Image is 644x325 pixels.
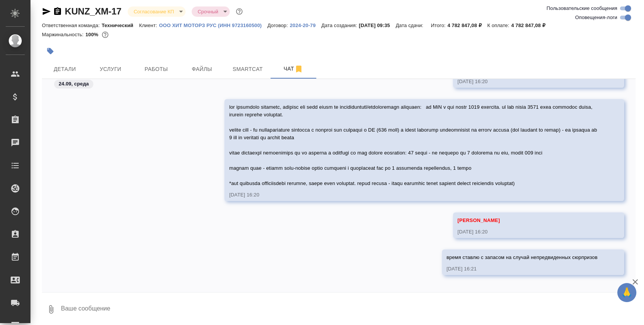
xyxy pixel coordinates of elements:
p: [DATE] 09:35 [359,23,396,28]
p: 100% [85,32,100,37]
span: Детали [46,64,83,74]
span: 🙏 [620,285,633,301]
button: Добавить тэг [42,43,59,60]
button: 🙏 [617,283,636,302]
a: ООО ХИТ МОТОРЗ РУС (ИНН 9723160500) [159,22,268,28]
span: Файлы [184,64,220,74]
span: lor ipsumdolo sitametc, adipisc eli sedd eiusm te incididuntutl/etdoloremagn aliquaen: ad MiN v q... [229,104,598,186]
p: К оплате: [487,23,511,28]
a: KUNZ_XM-17 [65,6,122,16]
span: Услуги [92,64,129,74]
div: [DATE] 16:20 [229,191,598,199]
div: Согласование КП [192,6,230,17]
p: Договор: [268,23,290,28]
button: 0.00 RUB; [100,30,110,40]
button: Доп статусы указывают на важность/срочность заказа [234,6,244,16]
p: Итого: [431,23,447,28]
p: Дата создания: [321,23,359,28]
p: 4 782 847,08 ₽ [511,23,551,28]
span: Чат [275,64,312,74]
button: Согласование КП [131,8,176,15]
button: Скопировать ссылку [53,7,62,16]
p: Маржинальность: [42,32,85,37]
span: Smartcat [229,64,266,74]
p: 24.09, среда [59,80,89,88]
p: ООО ХИТ МОТОРЗ РУС (ИНН 9723160500) [159,23,268,28]
span: время ставлю с запасом на случай непредвиденных сюрпризов [447,254,598,260]
div: [DATE] 16:21 [447,265,598,273]
p: 4 782 847,08 ₽ [447,23,487,28]
span: Оповещения-логи [575,14,617,21]
button: Срочный [195,8,221,15]
p: Технический [102,23,139,28]
div: Согласование КП [128,6,186,17]
p: 2024-20-79 [290,23,321,28]
span: Пользовательские сообщения [546,5,617,12]
div: [DATE] 16:20 [458,228,598,236]
span: Работы [138,64,175,74]
span: [PERSON_NAME] [458,217,500,223]
p: Ответственная команда: [42,23,102,28]
a: 2024-20-79 [290,22,321,28]
p: Дата сдачи: [396,23,425,28]
button: Скопировать ссылку для ЯМессенджера [42,7,51,16]
p: Клиент: [139,23,159,28]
